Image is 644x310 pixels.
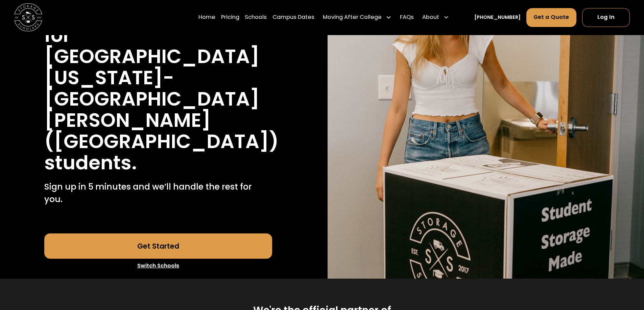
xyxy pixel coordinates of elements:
[44,180,272,206] p: Sign up in 5 minutes and we’ll handle the rest for you.
[245,8,267,27] a: Schools
[14,3,42,31] img: Storage Scholars main logo
[582,8,630,27] a: Log In
[198,8,215,27] a: Home
[272,8,314,27] a: Campus Dates
[221,8,239,27] a: Pricing
[14,3,42,31] a: home
[526,8,577,27] a: Get a Quote
[474,14,521,21] a: [PHONE_NUMBER]
[422,13,439,22] div: About
[323,13,382,22] div: Moving After College
[44,152,137,173] h1: students.
[320,8,395,27] div: Moving After College
[44,259,272,273] a: Switch Schools
[44,46,279,152] h1: [GEOGRAPHIC_DATA][US_STATE]-[GEOGRAPHIC_DATA][PERSON_NAME] ([GEOGRAPHIC_DATA])
[44,233,272,259] a: Get Started
[420,8,452,27] div: About
[400,8,414,27] a: FAQs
